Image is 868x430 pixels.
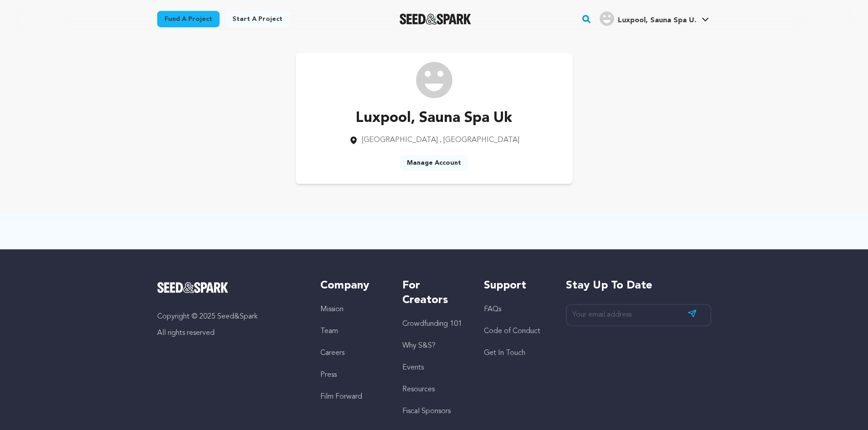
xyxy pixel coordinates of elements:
p: Luxpool, Sauna Spa Uk [349,107,519,129]
a: Code of Conduct [484,328,540,335]
p: Copyright © 2025 Seed&Spark [157,311,303,322]
a: Why S&S? [402,342,436,349]
a: Fiscal Sponsors [402,408,451,415]
a: Film Forward [320,393,362,400]
span: , [GEOGRAPHIC_DATA] [440,137,519,144]
span: Luxpool, Sauna Spa U. [618,17,696,24]
a: Press [320,371,337,379]
h5: Support [484,278,547,293]
a: Crowdfunding 101 [402,320,462,328]
span: [GEOGRAPHIC_DATA] [362,137,438,144]
h5: Company [320,278,384,293]
h5: Stay up to date [566,278,711,293]
a: Fund a project [157,11,220,27]
span: Luxpool, Sauna Spa U.'s Profile [598,10,711,29]
a: Seed&Spark Homepage [157,282,303,293]
a: FAQs [484,306,501,313]
a: Mission [320,306,344,313]
a: Luxpool, Sauna Spa U.'s Profile [598,10,711,26]
a: Team [320,328,338,335]
div: Luxpool, Sauna Spa U.'s Profile [600,11,696,26]
a: Resources [402,386,435,393]
input: Your email address [566,304,711,326]
a: Start a project [225,11,290,27]
p: All rights reserved [157,328,303,339]
img: Seed&Spark Logo [157,282,229,293]
h5: For Creators [402,278,466,308]
a: Seed&Spark Homepage [400,14,471,25]
a: Events [402,364,424,371]
img: Seed&Spark Logo Dark Mode [400,14,471,25]
a: Careers [320,349,344,357]
a: Manage Account [400,155,468,171]
a: Get In Touch [484,349,525,357]
img: /img/default-images/user/medium/user.png image [416,62,452,98]
img: user.png [600,11,614,26]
